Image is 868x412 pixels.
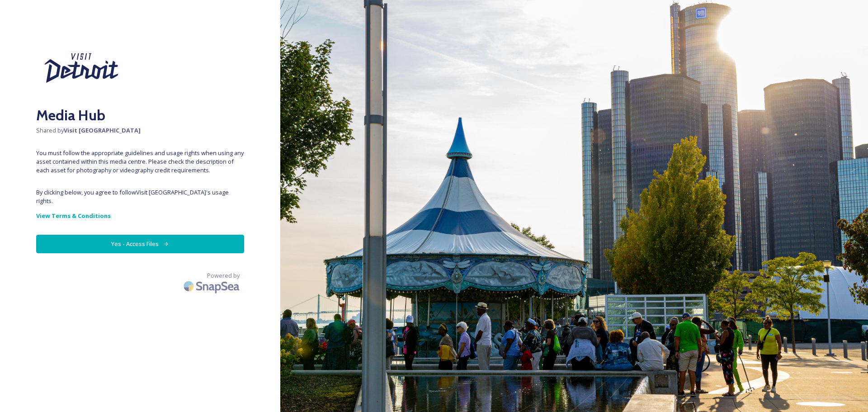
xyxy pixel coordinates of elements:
span: Shared by [36,126,244,135]
span: You must follow the appropriate guidelines and usage rights when using any asset contained within... [36,149,244,175]
span: Powered by [207,271,240,280]
img: Visit%20Detroit%20New%202024.svg [36,36,127,100]
strong: View Terms & Conditions [36,212,111,220]
h2: Media Hub [36,104,244,126]
img: SnapSea Logo [181,275,244,297]
a: View Terms & Conditions [36,210,244,221]
button: Yes - Access Files [36,235,244,253]
strong: Visit [GEOGRAPHIC_DATA] [64,126,141,134]
span: By clicking below, you agree to follow Visit [GEOGRAPHIC_DATA] 's usage rights. [36,188,244,205]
